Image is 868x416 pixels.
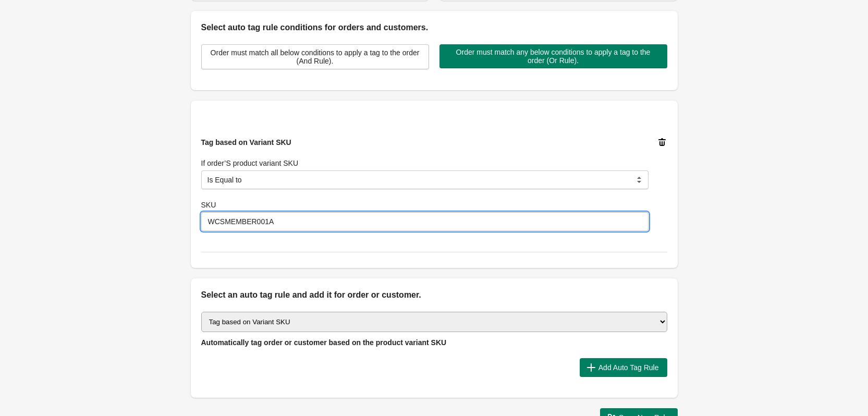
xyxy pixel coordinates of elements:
[201,44,429,69] button: Order must match all below conditions to apply a tag to the order (And Rule).
[210,48,420,65] span: Order must match all below conditions to apply a tag to the order (And Rule).
[201,212,649,231] input: SKU
[201,138,291,146] span: Tag based on Variant SKU
[201,289,667,301] h2: Select an auto tag rule and add it for order or customer.
[201,200,216,210] label: SKU
[201,21,667,34] h2: Select auto tag rule conditions for orders and customers.
[439,44,667,68] button: Order must match any below conditions to apply a tag to the order (Or Rule).
[201,338,447,347] span: Automatically tag order or customer based on the product variant SKU
[201,158,299,168] label: If order’S product variant SKU
[448,48,659,65] span: Order must match any below conditions to apply a tag to the order (Or Rule).
[598,363,659,372] span: Add Auto Tag Rule
[580,358,667,377] button: Add Auto Tag Rule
